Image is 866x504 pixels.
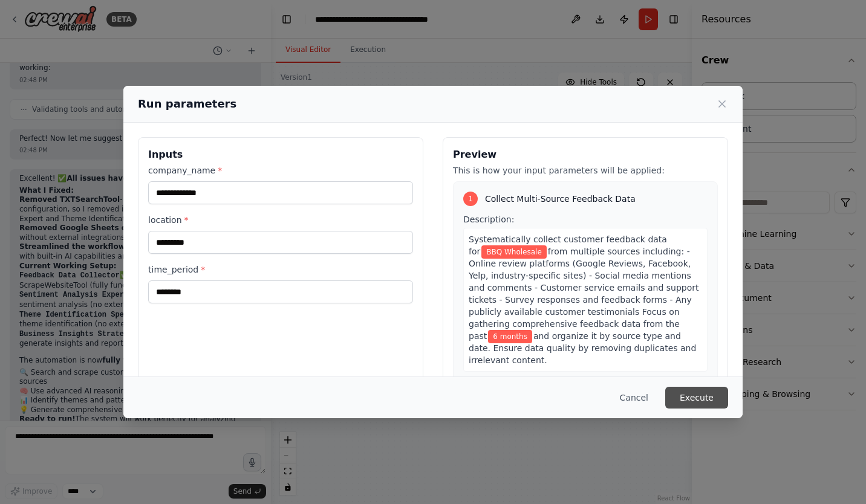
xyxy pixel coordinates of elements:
span: Variable: time_period [488,330,532,343]
label: location [148,214,413,226]
label: time_period [148,263,413,276]
button: Execute [665,387,728,409]
h2: Run parameters [138,95,236,112]
span: Collect Multi-Source Feedback Data [485,193,636,205]
span: Variable: company_name [481,245,547,259]
span: Systematically collect customer feedback data for [469,234,667,256]
span: from multiple sources including: - Online review platforms (Google Reviews, Facebook, Yelp, indus... [469,247,699,341]
p: This is how your input parameters will be applied: [453,164,718,176]
span: and organize it by source type and date. Ensure data quality by removing duplicates and irrelevan... [469,331,696,365]
h3: Inputs [148,147,413,162]
label: company_name [148,164,413,176]
button: Cancel [610,387,658,409]
h3: Preview [453,147,718,162]
div: 1 [463,192,478,206]
span: Description: [463,215,514,224]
